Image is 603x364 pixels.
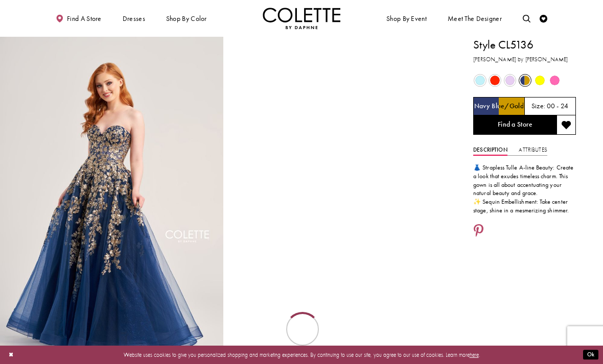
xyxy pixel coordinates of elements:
[227,37,450,148] video: Style CL5136 Colette by Daphne #1 autoplay loop mute video
[5,348,17,362] button: Close Dialog
[470,351,479,358] a: here
[548,74,562,87] div: Pink
[473,74,487,87] div: Light Blue
[473,115,556,135] a: Find a Store
[521,8,532,29] a: Toggle search
[519,144,547,156] a: Attributes
[518,74,532,87] div: Navy Blue/Gold
[123,15,145,22] span: Dresses
[473,224,484,239] a: Share using Pinterest - Opens in new tab
[446,8,504,29] a: Meet the designer
[166,15,207,22] span: Shop by color
[121,8,147,29] span: Dresses
[538,8,549,29] a: Check Wishlist
[473,73,576,88] div: Product color controls state depends on size chosen
[533,74,547,87] div: Yellow
[448,15,502,22] span: Meet the designer
[473,163,576,214] div: 👗 Strapless Tulle A-line Beauty: Create a look that exudes timeless charm. This gown is all about...
[263,8,340,29] a: Visit Home Page
[473,144,507,156] a: Description
[386,15,427,22] span: Shop By Event
[263,8,340,29] img: Colette by Daphne
[473,55,576,64] h3: [PERSON_NAME] by [PERSON_NAME]
[503,74,517,87] div: Lilac
[474,103,524,110] h5: Chosen color
[54,8,103,29] a: Find a store
[583,350,598,360] button: Submit Dialog
[488,74,502,87] div: Scarlet
[547,103,569,110] h5: 00 - 24
[67,15,102,22] span: Find a store
[56,350,547,360] p: Website uses cookies to give you personalized shopping and marketing experiences. By continuing t...
[556,115,576,135] button: Add to wishlist
[164,8,208,29] span: Shop by color
[384,8,428,29] span: Shop By Event
[473,37,576,53] h1: Style CL5136
[531,102,545,111] span: Size:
